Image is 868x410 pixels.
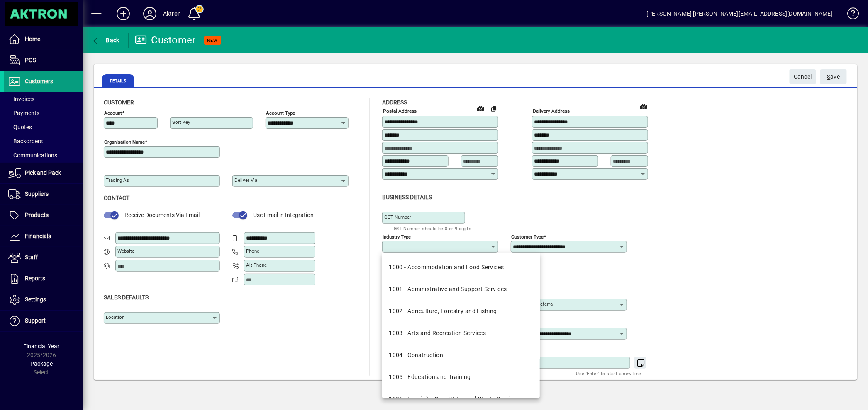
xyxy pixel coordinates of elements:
a: View on map [474,101,487,115]
div: 1001 - Administrative and Support Services [389,285,507,294]
span: Sales defaults [104,294,149,301]
span: ave [827,70,840,84]
mat-option: 1000 - Accommodation and Food Services [382,256,540,278]
span: Customers [25,78,53,84]
span: Use Email in Integration [253,212,314,218]
span: Quotes [8,124,32,130]
mat-label: Organisation name [104,139,145,145]
mat-hint: Use 'Enter' to start a new line [576,369,641,378]
mat-option: 1006 - Elecricity, Gas, Water and Waste Services [382,388,540,410]
span: POS [25,57,36,63]
span: Staff [25,254,38,260]
div: 1004 - Construction [389,351,443,359]
a: Settings [4,289,83,310]
a: Knowledge Base [841,2,858,29]
span: Receive Documents Via Email [124,212,200,218]
button: Save [820,69,847,84]
span: Financials [25,233,51,239]
div: 1005 - Education and Training [389,373,471,381]
div: 1002 - Agriculture, Forestry and Fishing [389,307,497,316]
a: Payments [4,106,83,120]
mat-hint: GST Number should be 8 or 9 digits [394,224,472,233]
a: Products [4,205,83,226]
span: Support [25,317,46,324]
span: Suppliers [25,191,49,197]
button: Back [90,33,122,48]
button: Add [110,6,137,21]
span: NEW [207,38,218,43]
mat-option: 1003 - Arts and Recreation Services [382,322,540,344]
button: Cancel [790,69,816,84]
button: Copy to Delivery address [487,102,500,115]
div: 1006 - Elecricity, Gas, Water and Waste Services [389,395,519,403]
div: Aktron [163,7,181,20]
a: Financials [4,226,83,247]
span: S [827,73,831,80]
a: Pick and Pack [4,163,83,183]
span: Communications [8,152,57,159]
span: Details [102,74,134,87]
a: Suppliers [4,184,83,205]
span: Settings [25,296,46,303]
mat-label: Alt Phone [246,262,267,268]
a: Invoices [4,92,83,106]
mat-label: Account Type [266,110,295,116]
span: Business details [382,194,432,200]
mat-label: Trading as [106,177,129,183]
span: Customer [104,99,134,106]
span: Financial Year [24,343,60,350]
mat-option: 1005 - Education and Training [382,366,540,388]
mat-label: Customer type [511,234,544,239]
span: Pick and Pack [25,169,61,176]
mat-label: Industry type [383,234,411,239]
a: POS [4,50,83,71]
a: Support [4,311,83,331]
mat-label: Location [106,314,124,320]
a: Reports [4,268,83,289]
mat-option: 1004 - Construction [382,344,540,366]
span: Payments [8,110,39,116]
app-page-header-button: Back [83,33,129,48]
div: Customer [135,34,196,47]
mat-label: Website [117,248,134,254]
a: Backorders [4,134,83,148]
a: Communications [4,148,83,162]
span: Package [30,360,53,367]
a: Staff [4,247,83,268]
span: Home [25,36,40,42]
mat-option: 1002 - Agriculture, Forestry and Fishing [382,300,540,322]
mat-label: Sort key [172,119,190,125]
mat-label: GST Number [384,214,411,220]
span: Contact [104,195,129,201]
div: [PERSON_NAME] [PERSON_NAME][EMAIL_ADDRESS][DOMAIN_NAME] [646,7,833,20]
mat-label: Phone [246,248,259,254]
a: Quotes [4,120,83,134]
mat-label: Deliver via [234,177,257,183]
button: Profile [137,6,163,21]
span: Back [92,37,119,43]
div: 1003 - Arts and Recreation Services [389,329,486,338]
span: Backorders [8,138,43,145]
span: Invoices [8,96,34,102]
span: Cancel [794,70,812,84]
div: 1000 - Accommodation and Food Services [389,263,504,272]
span: Address [382,99,407,106]
a: View on map [637,99,650,113]
mat-option: 1001 - Administrative and Support Services [382,278,540,300]
span: Products [25,212,49,218]
mat-label: Account [104,110,122,116]
a: Home [4,29,83,50]
span: Reports [25,275,45,282]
